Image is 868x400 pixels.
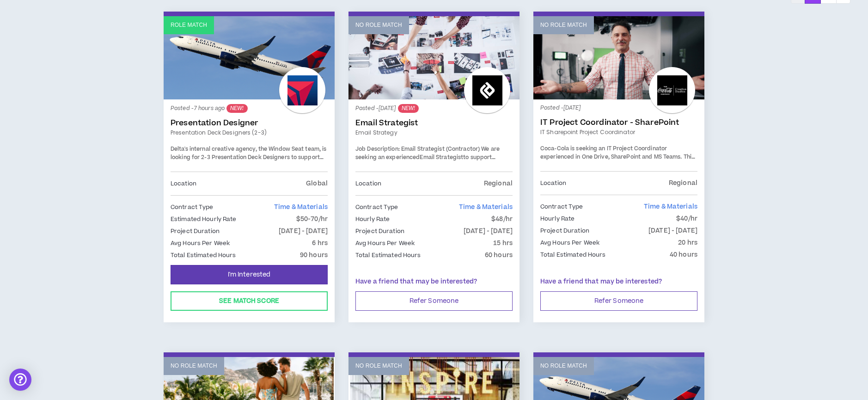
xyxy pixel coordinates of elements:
[348,16,520,99] a: No Role Match
[355,21,402,30] p: No Role Match
[355,202,398,212] p: Contract Type
[355,145,500,161] span: We are seeking an experienced
[279,226,328,236] p: [DATE] - [DATE]
[355,178,381,189] p: Location
[274,203,328,212] span: Time & Materials
[540,250,606,260] p: Total Estimated Hours
[540,21,587,30] p: No Role Match
[398,104,419,113] sup: NEW!
[228,271,271,279] span: I'm Interested
[644,202,697,211] span: Time & Materials
[540,214,575,224] p: Hourly Rate
[540,104,697,112] p: Posted - [DATE]
[540,145,695,185] span: Coca-Cola is seeking an IT Project Coordinator experienced in One Drive, SharePoint and MS Teams....
[540,202,583,212] p: Contract Type
[355,104,513,113] p: Posted - [DATE]
[171,178,196,189] p: Location
[485,250,513,260] p: 60 hours
[540,178,566,188] p: Location
[678,238,697,248] p: 20 hrs
[355,362,402,370] p: No Role Match
[171,21,207,30] p: Role Match
[355,118,513,128] a: Email Strategist
[171,129,328,137] a: Presentation Deck Designers (2-3)
[493,238,513,248] p: 15 hrs
[540,118,697,127] a: IT Project Coordinator - SharePoint
[420,154,463,161] strong: Email Strategist
[355,129,513,137] a: Email Strategy
[491,214,513,224] p: $48/hr
[459,203,513,212] span: Time & Materials
[540,291,697,311] button: Refer Someone
[171,202,214,212] p: Contract Type
[355,250,421,260] p: Total Estimated Hours
[648,226,697,236] p: [DATE] - [DATE]
[171,291,328,311] button: See Match Score
[306,178,328,189] p: Global
[171,145,326,178] span: Delta's internal creative agency, the Window Seat team, is looking for 2-3 Presentation Deck Desi...
[540,226,589,236] p: Project Duration
[312,238,328,248] p: 6 hrs
[464,226,513,236] p: [DATE] - [DATE]
[171,265,328,284] button: I'm Interested
[296,214,328,224] p: $50-70/hr
[355,238,415,248] p: Avg Hours Per Week
[300,250,328,260] p: 90 hours
[164,16,335,99] a: Role Match
[484,178,513,189] p: Regional
[171,104,328,113] p: Posted - 7 hours ago
[676,214,697,224] p: $40/hr
[355,214,390,224] p: Hourly Rate
[540,238,599,248] p: Avg Hours Per Week
[171,214,237,224] p: Estimated Hourly Rate
[533,16,704,99] a: No Role Match
[171,362,217,370] p: No Role Match
[9,369,31,391] div: Open Intercom Messenger
[355,277,513,287] p: Have a friend that may be interested?
[355,226,404,236] p: Project Duration
[540,128,697,136] a: IT Sharepoint Project Coordinator
[669,178,697,188] p: Regional
[540,362,587,370] p: No Role Match
[171,250,236,260] p: Total Estimated Hours
[226,104,247,113] sup: NEW!
[355,145,480,153] strong: Job Description: Email Strategist (Contractor)
[670,250,697,260] p: 40 hours
[355,291,513,311] button: Refer Someone
[540,277,697,287] p: Have a friend that may be interested?
[171,118,328,128] a: Presentation Designer
[171,226,220,236] p: Project Duration
[171,238,230,248] p: Avg Hours Per Week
